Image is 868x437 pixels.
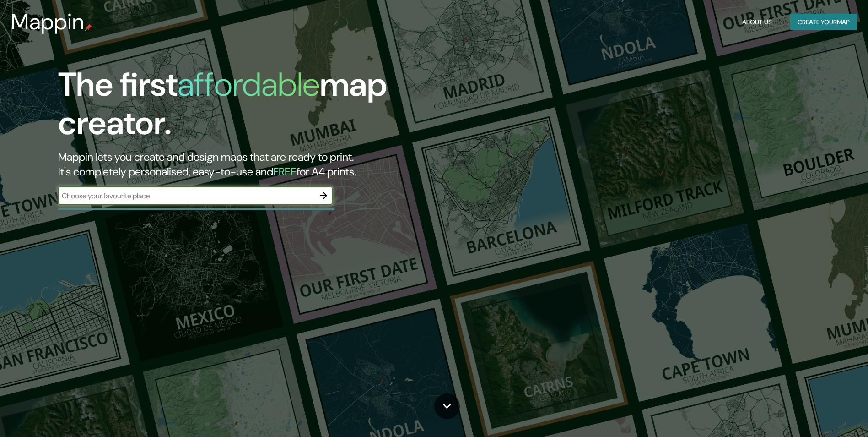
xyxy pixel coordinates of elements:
h1: The first map creator. [58,66,492,150]
h1: affordable [178,63,320,106]
button: Create yourmap [790,14,857,31]
h5: FREE [273,164,297,179]
img: mappin-pin [85,24,92,31]
h2: Mappin lets you create and design maps that are ready to print. It's completely personalised, eas... [58,150,492,179]
input: Choose your favourite place [58,191,314,201]
h3: Mappin [11,9,85,35]
button: About Us [739,14,776,31]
